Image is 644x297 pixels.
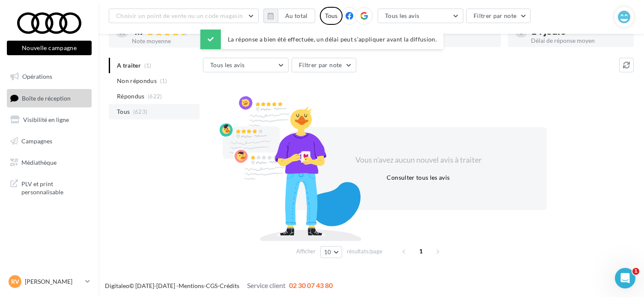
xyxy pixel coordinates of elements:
span: Afficher [296,247,316,255]
button: Au total [263,9,315,23]
div: Tous [320,7,343,25]
a: Boîte de réception [5,89,93,107]
span: Non répondus [117,77,157,85]
button: Au total [278,9,315,23]
span: Boîte de réception [22,94,71,101]
span: © [DATE]-[DATE] - - - [105,282,333,289]
button: Consulter tous les avis [383,172,453,183]
span: Choisir un point de vente ou un code magasin [116,12,243,19]
a: PLV et print personnalisable [5,175,93,200]
a: Crédits [220,282,239,289]
div: Délai de réponse moyen [531,38,627,44]
a: Opérations [5,68,93,86]
span: Visibilité en ligne [23,116,69,123]
span: Tous [117,107,130,116]
a: CGS [206,282,218,289]
a: Digitaleo [105,282,129,289]
button: Tous les avis [203,58,289,72]
span: RV [11,277,19,286]
button: Choisir un point de vente ou un code magasin [109,9,259,23]
span: Service client [247,281,286,289]
span: Tous les avis [210,61,245,68]
button: 10 [320,246,342,258]
span: 10 [324,249,331,255]
span: 02 30 07 43 80 [289,281,333,289]
span: Opérations [22,73,52,80]
span: Répondus [117,92,145,101]
span: 1 [632,268,639,275]
span: résultats/page [347,247,382,255]
div: Taux de réponse [398,38,494,44]
span: (1) [160,77,167,84]
span: Campagnes [21,137,52,145]
button: Filtrer par note [466,9,531,23]
button: Tous les avis [378,9,463,23]
iframe: Intercom live chat [615,268,635,288]
span: PLV et print personnalisable [21,178,88,196]
span: (622) [148,93,162,100]
a: Médiathèque [5,154,93,172]
span: (623) [133,108,148,115]
div: La réponse a bien été effectuée, un délai peut s’appliquer avant la diffusion. [200,30,444,49]
div: 14 jours [531,27,627,36]
span: Médiathèque [21,158,57,166]
div: Note moyenne [132,38,228,44]
p: [PERSON_NAME] [25,277,82,286]
button: Nouvelle campagne [7,41,92,55]
a: Campagnes [5,132,93,150]
div: 4.7 [132,27,228,36]
button: Filtrer par note [292,58,356,72]
div: Vous n'avez aucun nouvel avis à traiter [345,154,492,166]
a: Visibilité en ligne [5,111,93,129]
span: 1 [414,244,428,258]
a: Mentions [179,282,204,289]
span: Tous les avis [385,12,420,19]
a: RV [PERSON_NAME] [7,273,92,290]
